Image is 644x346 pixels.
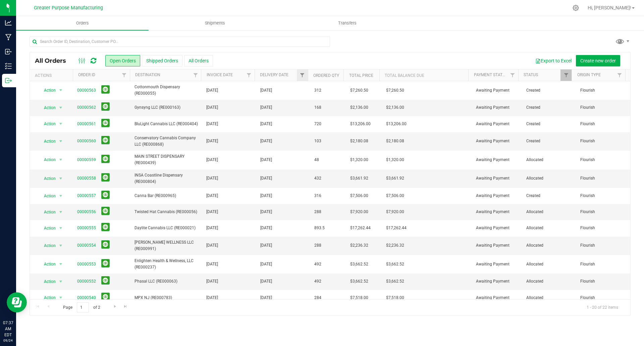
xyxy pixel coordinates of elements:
a: Status [524,72,538,77]
span: select [56,207,65,217]
span: $2,236.32 [386,242,404,249]
span: $7,506.00 [350,193,368,199]
a: Filter [560,69,572,81]
a: 00000557 [77,193,96,199]
iframe: Resource center [7,292,27,312]
a: 00000554 [77,242,96,249]
inline-svg: Analytics [5,19,12,26]
span: Allocated [526,278,572,285]
inline-svg: Manufacturing [5,34,12,41]
span: Flourish [580,121,626,127]
span: Allocated [526,295,572,301]
input: 1 [77,302,89,313]
span: Awaiting Payment [476,209,518,215]
span: Twisted Hat Cannabis (RE000056) [135,209,198,215]
a: Filter [507,69,518,81]
span: Action [38,86,56,95]
span: $3,662.52 [386,278,404,285]
span: Created [526,193,572,199]
span: [DATE] [260,87,272,94]
span: Allocated [526,242,572,249]
span: Create new order [580,58,616,63]
a: Origin Type [577,72,601,77]
span: Enlighten Health & Wellness, LLC (RE000237) [135,258,198,270]
a: Payment Status [474,72,507,77]
span: $7,518.00 [350,295,368,301]
span: $1,320.00 [386,157,404,163]
span: 312 [314,87,321,94]
span: Action [38,224,56,233]
span: $3,661.92 [350,175,368,182]
span: Allocated [526,261,572,267]
a: 00000559 [77,157,96,163]
button: Shipped Orders [142,55,182,66]
a: Go to the last page [121,302,130,311]
span: Flourish [580,242,626,249]
a: Shipments [149,16,281,30]
a: Destination [135,72,160,77]
span: Flourish [580,295,626,301]
span: 432 [314,175,321,182]
span: Orders [67,20,98,26]
span: Action [38,293,56,302]
span: select [56,277,65,286]
a: Invoice Date [207,72,233,77]
span: 284 [314,295,321,301]
span: Phasal LLC (RE000063) [135,278,198,285]
span: [DATE] [206,104,218,111]
span: Awaiting Payment [476,278,518,285]
span: 48 [314,157,319,163]
span: Action [38,259,56,269]
span: [DATE] [206,157,218,163]
span: [DATE] [206,261,218,267]
span: select [56,155,65,164]
span: Action [38,103,56,112]
span: select [56,241,65,250]
a: 00000558 [77,175,96,182]
span: Action [38,155,56,164]
span: $7,920.00 [350,209,368,215]
a: Transfers [281,16,414,30]
span: [DATE] [260,138,272,144]
a: 00000561 [77,121,96,127]
a: 00000563 [77,87,96,94]
span: select [56,86,65,95]
span: $3,662.52 [350,278,368,285]
span: Action [38,191,56,201]
span: Flourish [580,225,626,231]
span: Awaiting Payment [476,225,518,231]
span: [DATE] [260,209,272,215]
span: select [56,259,65,269]
span: Canna Bar (RE000965) [135,193,198,199]
a: 00000540 [77,295,96,301]
span: Awaiting Payment [476,138,518,144]
span: [DATE] [206,278,218,285]
span: $2,236.32 [350,242,368,249]
button: All Orders [184,55,213,66]
span: [DATE] [206,295,218,301]
span: Gynsyng LLC (RE000163) [135,104,198,111]
span: $7,518.00 [386,295,404,301]
span: [DATE] [260,175,272,182]
span: Cottonmouth Dispensary (RE000055) [135,84,198,97]
span: 492 [314,278,321,285]
span: [DATE] [260,242,272,249]
a: Filter [614,69,625,81]
span: INSA Coastline Dispensary (RE000804) [135,172,198,185]
span: 893.5 [314,225,325,231]
inline-svg: Inbound [5,48,12,55]
span: Awaiting Payment [476,242,518,249]
span: Flourish [580,278,626,285]
span: MPX NJ (RE000783) [135,295,198,301]
th: Total Balance Due [379,69,469,81]
span: Created [526,138,572,144]
span: [DATE] [206,175,218,182]
span: $2,180.08 [386,138,404,144]
span: [DATE] [260,193,272,199]
span: $3,662.52 [350,261,368,267]
span: Awaiting Payment [476,157,518,163]
span: Flourish [580,261,626,267]
span: [PERSON_NAME] WELLNESS LLC (RE000991) [135,239,198,252]
span: Awaiting Payment [476,193,518,199]
span: Awaiting Payment [476,87,518,94]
